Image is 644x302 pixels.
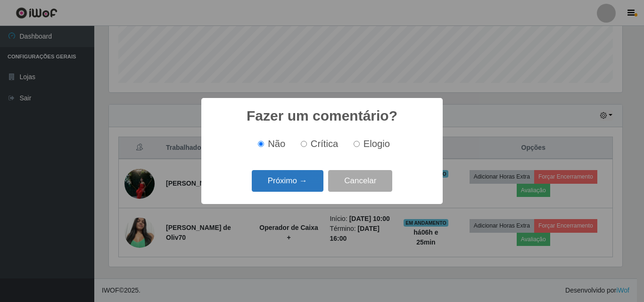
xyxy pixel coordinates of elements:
span: Elogio [363,139,390,149]
h2: Fazer um comentário? [247,107,397,124]
input: Não [258,141,264,147]
button: Cancelar [328,170,392,192]
button: Próximo → [252,170,323,192]
input: Crítica [301,141,307,147]
span: Crítica [311,139,339,149]
span: Não [268,139,285,149]
input: Elogio [354,141,360,147]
